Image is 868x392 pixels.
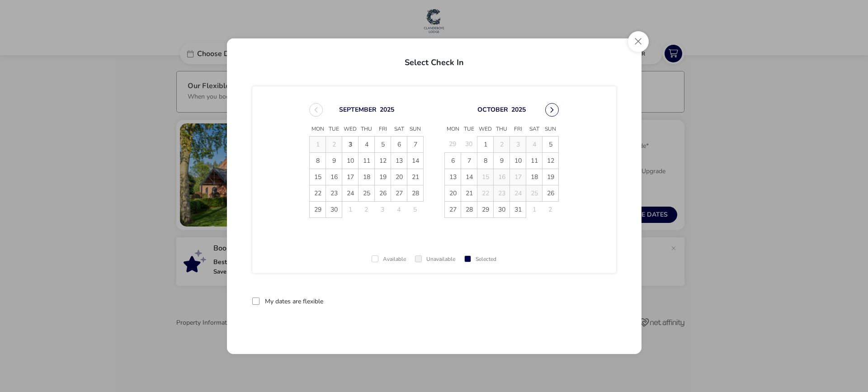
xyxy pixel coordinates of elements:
[526,169,542,185] span: 18
[461,169,477,185] td: 14
[359,185,374,201] span: 25
[407,185,424,201] td: 28
[342,201,359,217] td: 1
[326,169,342,185] span: 16
[310,169,325,185] span: 15
[310,136,326,152] td: 1
[461,185,477,201] span: 21
[359,136,375,152] td: 4
[326,202,342,217] span: 30
[375,185,391,201] span: 26
[326,185,342,201] td: 23
[359,201,375,217] td: 2
[342,153,358,169] span: 10
[326,136,342,152] td: 2
[391,137,407,152] span: 6
[326,152,342,169] td: 9
[445,153,461,169] span: 6
[461,123,477,136] span: Tue
[494,152,510,169] td: 9
[359,137,374,152] span: 4
[301,92,567,229] div: Choose Date
[477,137,493,152] span: 1
[359,153,374,169] span: 11
[477,123,494,136] span: Wed
[326,185,342,201] span: 23
[375,152,391,169] td: 12
[407,152,424,169] td: 14
[407,136,424,152] td: 7
[542,169,558,185] span: 19
[445,202,461,217] span: 27
[391,136,407,152] td: 6
[461,169,477,185] span: 14
[391,201,407,217] td: 4
[310,185,325,201] span: 22
[375,137,391,152] span: 5
[526,153,542,169] span: 11
[526,185,542,201] td: 25
[542,185,559,201] td: 26
[510,202,526,217] span: 31
[445,152,461,169] td: 6
[445,185,461,201] span: 20
[461,202,477,217] span: 28
[494,123,510,136] span: Thu
[407,185,423,201] span: 28
[375,169,391,185] td: 19
[342,169,359,185] td: 17
[542,123,559,136] span: Sun
[342,152,359,169] td: 10
[375,185,391,201] td: 26
[391,185,407,201] td: 27
[526,201,542,217] td: 1
[510,152,526,169] td: 10
[464,256,496,262] div: Selected
[526,136,542,152] td: 4
[542,137,558,152] span: 5
[542,185,558,201] span: 26
[342,123,359,136] span: Wed
[477,136,494,152] td: 1
[542,169,559,185] td: 19
[342,185,359,201] td: 24
[477,153,493,169] span: 8
[342,169,358,185] span: 17
[494,169,510,185] td: 16
[510,153,526,169] span: 10
[375,201,391,217] td: 3
[510,201,526,217] td: 31
[372,256,406,262] div: Available
[310,201,326,217] td: 29
[445,169,461,185] td: 13
[526,152,542,169] td: 11
[339,105,377,113] button: Choose Month
[359,169,375,185] td: 18
[265,298,323,305] label: My dates are flexible
[234,47,634,74] h2: Select Check In
[542,152,559,169] td: 12
[310,123,326,136] span: Mon
[407,169,423,185] span: 21
[511,105,526,113] button: Choose Year
[380,105,394,113] button: Choose Year
[477,202,493,217] span: 29
[545,103,559,117] button: Next Month
[310,202,325,217] span: 29
[445,136,461,152] td: 29
[326,169,342,185] td: 16
[461,136,477,152] td: 30
[359,185,375,201] td: 25
[359,169,374,185] span: 18
[407,169,424,185] td: 21
[391,185,407,201] span: 27
[310,152,326,169] td: 8
[359,123,375,136] span: Thu
[494,153,509,169] span: 9
[391,123,407,136] span: Sat
[375,136,391,152] td: 5
[461,153,477,169] span: 7
[310,185,326,201] td: 22
[359,152,375,169] td: 11
[445,185,461,201] td: 20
